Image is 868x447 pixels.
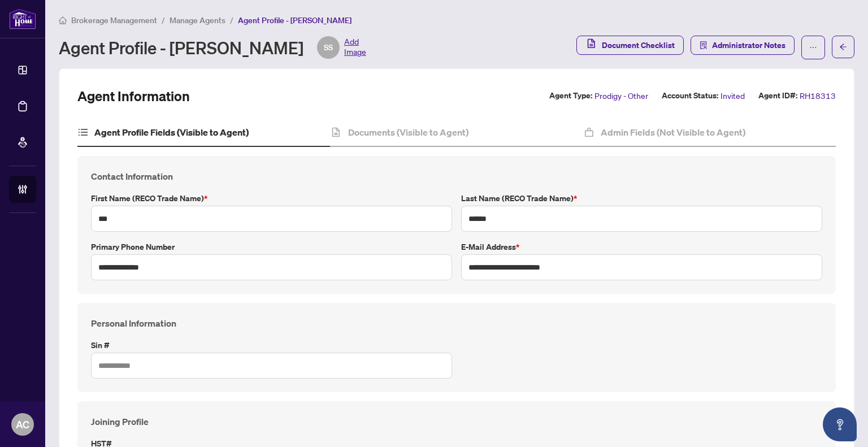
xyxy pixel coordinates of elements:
span: Manage Agents [170,15,225,25]
label: Account Status: [662,89,718,102]
label: Primary Phone Number [91,241,452,253]
label: Agent Type: [549,89,592,102]
img: logo [9,8,36,29]
div: Agent Profile - [PERSON_NAME] [59,36,366,59]
button: Administrator Notes [691,36,795,55]
button: Document Checklist [576,36,684,55]
span: arrow-left [839,43,847,51]
li: / [230,14,233,27]
span: ellipsis [809,44,817,51]
h4: Personal Information [91,316,822,330]
label: Agent ID#: [758,89,797,102]
span: Document Checklist [602,36,675,54]
h4: Joining Profile [91,415,822,428]
span: Administrator Notes [712,36,785,54]
label: First Name (RECO Trade Name) [91,192,452,205]
span: Brokerage Management [71,15,157,25]
span: home [59,16,67,24]
h2: Agent Information [77,87,190,105]
span: SS [324,41,333,54]
h4: Documents (Visible to Agent) [348,125,468,139]
label: E-mail Address [461,241,822,253]
label: Sin # [91,339,452,351]
h4: Admin Fields (Not Visible to Agent) [601,125,745,139]
span: Agent Profile - [PERSON_NAME] [238,15,351,25]
label: Last Name (RECO Trade Name) [461,192,822,205]
span: RH18313 [800,89,836,102]
h4: Agent Profile Fields (Visible to Agent) [94,125,249,139]
span: solution [700,41,708,49]
h4: Contact Information [91,170,822,183]
span: AC [16,416,29,432]
button: Open asap [823,407,857,441]
span: Add Image [344,36,366,59]
li: / [162,14,165,27]
span: Invited [721,89,745,102]
span: Prodigy - Other [594,89,648,102]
